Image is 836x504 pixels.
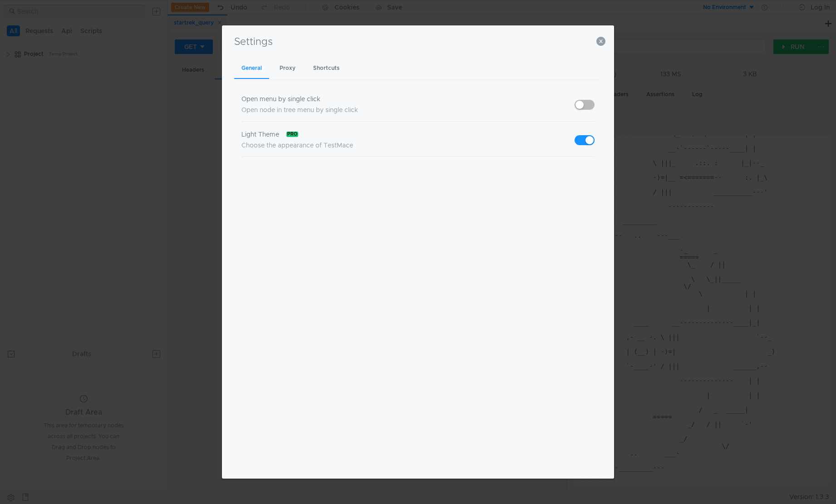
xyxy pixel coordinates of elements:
[306,58,347,79] div: Shortcuts
[241,129,279,140] span: Light Theme
[286,132,298,137] div: pro
[272,58,303,79] div: Proxy
[234,58,269,79] div: General
[241,106,358,114] span: Open node in tree menu by single click
[233,36,603,47] h3: Settings
[241,141,353,149] span: Choose the appearance of TestMace
[241,93,358,104] div: Open menu by single click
